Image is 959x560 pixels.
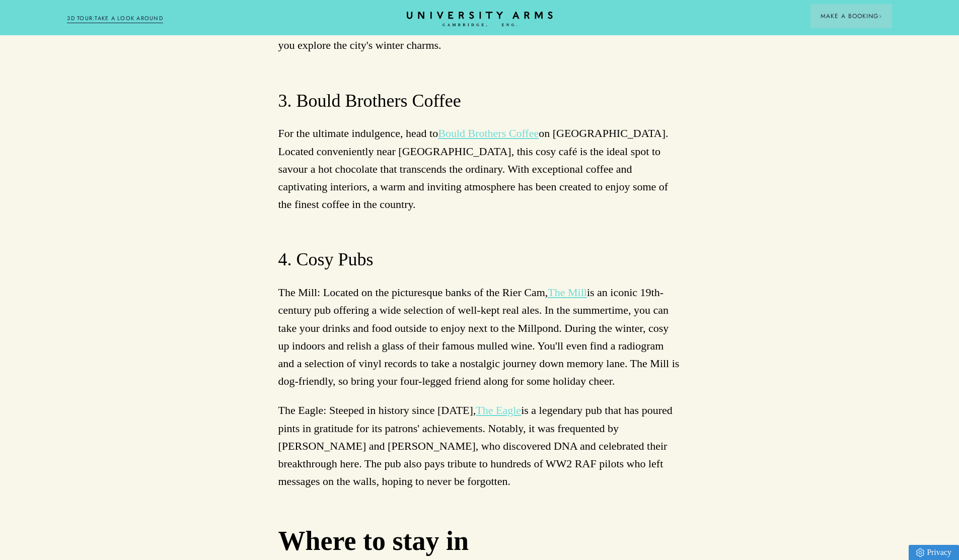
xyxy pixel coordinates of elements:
[278,124,681,213] p: For the ultimate indulgence, head to on [GEOGRAPHIC_DATA]. Located conveniently near [GEOGRAPHIC_...
[810,4,892,28] button: Make a BookingArrow icon
[438,127,539,139] a: Bould Brothers Coffee
[548,286,587,299] a: The Mill
[916,548,924,557] img: Privacy
[878,15,882,18] img: Arrow icon
[278,89,681,113] h3: 3. Bould Brothers Coffee
[821,12,882,21] span: Make a Booking
[278,401,681,490] p: The Eagle: Steeped in history since [DATE], is a legendary pub that has poured pints in gratitude...
[67,14,163,23] a: 3D TOUR:TAKE A LOOK AROUND
[278,284,681,390] p: The Mill: Located on the picturesque banks of the Rier Cam, is an iconic 19th-century pub offerin...
[909,545,959,560] a: Privacy
[278,248,681,272] h3: 4. Cosy Pubs
[407,12,553,27] a: Home
[476,404,521,416] a: The Eagle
